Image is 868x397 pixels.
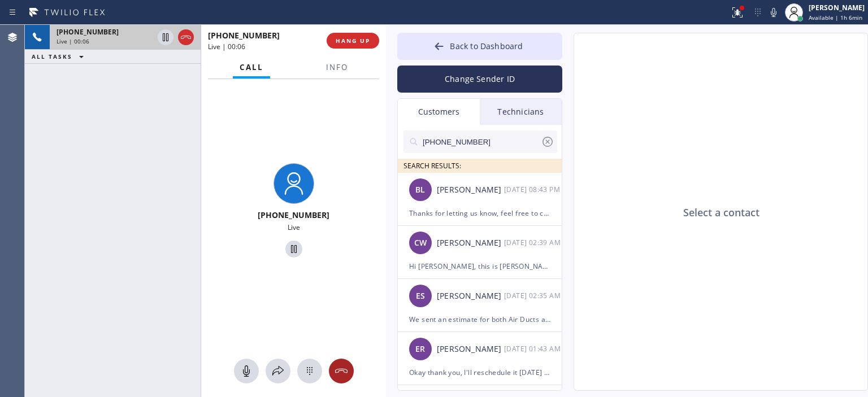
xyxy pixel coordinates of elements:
[32,53,72,60] span: ALL TASKS
[415,343,425,356] span: ER
[409,207,550,220] div: Thanks for letting us know, feel free to contact us back at any time, the discount will be availa...
[504,289,563,302] div: 09/25/2025 9:35 AM
[297,359,322,383] button: Open dialpad
[450,41,523,51] span: Back to Dashboard
[415,184,425,197] span: BL
[57,27,119,37] span: [PHONE_NUMBER]
[336,37,370,45] span: HANG UP
[437,290,504,303] div: [PERSON_NAME]
[409,260,550,273] div: Hi [PERSON_NAME], this is [PERSON_NAME] from 5 Star Air. I just wanted to follow up regarding the...
[326,62,348,72] span: Info
[233,56,270,78] button: Call
[158,29,173,45] button: Hold Customer
[398,99,480,125] div: Customers
[240,62,263,72] span: Call
[266,359,290,383] button: Open directory
[809,14,862,21] span: Available | 1h 6min
[416,290,425,303] span: ES
[409,366,550,379] div: Okay thank you, I'll reschedule it [DATE] morning for now.
[25,50,95,63] button: ALL TASKS
[234,359,259,383] button: Mute
[319,56,355,78] button: Info
[285,241,302,258] button: Hold Customer
[409,313,550,326] div: We sent an estimate for both Air Ducts and Dryer Vent Cleaning over the email.
[397,66,562,93] button: Change Sender ID
[766,5,782,20] button: Mute
[208,42,245,51] span: Live | 00:06
[480,99,562,125] div: Technicians
[422,130,541,153] input: Search
[329,359,354,383] button: Hang up
[327,33,379,49] button: HANG UP
[397,33,562,60] button: Back to Dashboard
[437,184,504,197] div: [PERSON_NAME]
[403,161,461,171] span: SEARCH RESULTS:
[208,30,280,41] span: [PHONE_NUMBER]
[504,183,563,196] div: 09/26/2025 9:43 AM
[809,3,865,12] div: [PERSON_NAME]
[504,342,563,355] div: 09/25/2025 9:43 AM
[258,210,329,220] span: [PHONE_NUMBER]
[504,236,563,249] div: 09/25/2025 9:39 AM
[288,223,300,232] span: Live
[437,343,504,356] div: [PERSON_NAME]
[178,29,194,45] button: Hang up
[57,37,89,45] span: Live | 00:06
[414,237,427,250] span: CW
[437,237,504,250] div: [PERSON_NAME]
